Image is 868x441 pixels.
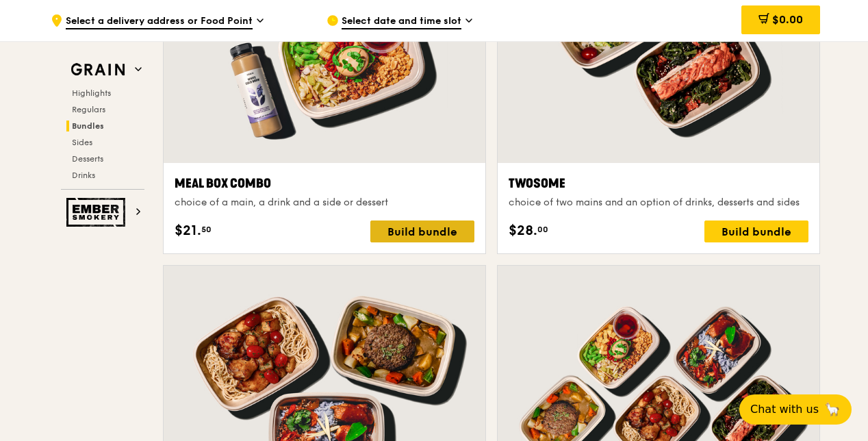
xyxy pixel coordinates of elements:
span: 50 [201,224,212,235]
span: Drinks [72,171,95,180]
span: Sides [72,138,92,147]
img: Grain web logo [66,58,129,82]
span: Highlights [72,88,111,98]
span: 🦙 [824,401,841,418]
span: Desserts [72,154,103,164]
span: Bundles [72,121,104,131]
div: choice of a main, a drink and a side or dessert [175,196,474,210]
span: Select a delivery address or Food Point [66,14,253,29]
div: Build bundle [370,220,474,242]
button: Chat with us🦙 [739,394,852,425]
div: Build bundle [704,220,808,242]
div: choice of two mains and an option of drinks, desserts and sides [509,196,808,210]
span: Select date and time slot [342,14,461,29]
span: Chat with us [750,401,819,418]
div: Twosome [509,174,808,193]
span: $21. [175,220,201,241]
span: $28. [509,220,537,241]
div: Meal Box Combo [175,174,474,193]
img: Ember Smokery web logo [66,198,129,227]
span: 00 [537,224,548,235]
span: $0.00 [772,13,803,26]
span: Regulars [72,105,105,114]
